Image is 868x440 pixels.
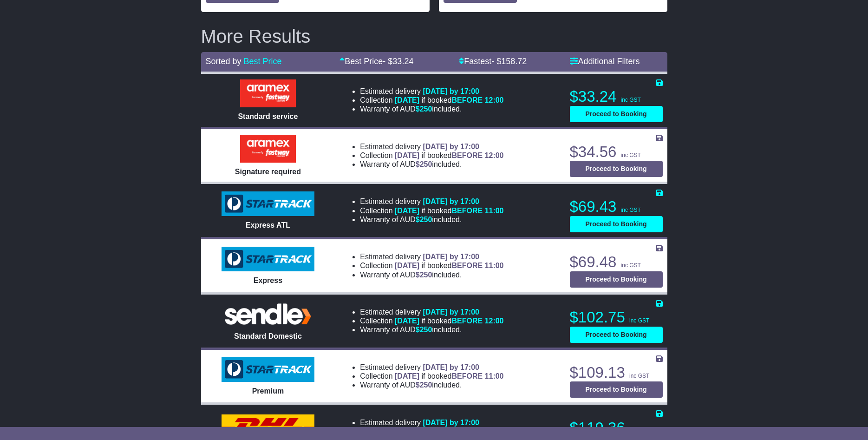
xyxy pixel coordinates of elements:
span: 11:00 [485,262,504,269]
span: Standard service [238,112,298,120]
li: Estimated delivery [360,142,503,151]
span: $ [416,326,432,334]
li: Warranty of AUD included. [360,105,503,113]
span: BEFORE [451,151,483,159]
span: $ [416,271,432,279]
span: 12:00 [485,96,504,104]
span: Sorted by [206,57,241,66]
img: StarTrack: Premium [222,357,314,382]
li: Warranty of AUD included. [360,160,503,169]
li: Collection [360,261,503,270]
span: inc GST [621,262,641,269]
span: 250 [420,381,432,389]
h2: More Results [201,26,667,46]
p: $69.43 [570,197,663,216]
span: 12:00 [485,151,504,159]
li: Estimated delivery [360,87,503,96]
li: Estimated delivery [360,252,503,261]
li: Warranty of AUD included. [360,325,503,334]
span: 250 [420,216,432,223]
a: Additional Filters [570,57,640,66]
a: Best Price [244,57,282,66]
span: [DATE] by 17:00 [423,197,479,205]
p: $109.13 [570,363,663,382]
span: if booked [395,96,503,104]
span: 250 [420,326,432,334]
img: StarTrack: Express [222,247,314,272]
span: $ [416,105,432,113]
span: BEFORE [451,317,483,325]
p: $33.24 [570,87,663,106]
span: Express [254,276,282,284]
span: $ [416,381,432,389]
span: inc GST [621,97,641,103]
span: inc GST [629,317,649,324]
li: Warranty of AUD included. [360,381,503,389]
span: [DATE] by 17:00 [423,87,479,95]
span: 158.72 [501,57,527,66]
span: - $ [491,57,527,66]
span: if booked [395,262,503,269]
li: Collection [360,372,503,381]
button: Proceed to Booking [570,161,663,177]
li: Estimated delivery [360,418,503,427]
span: BEFORE [451,372,483,380]
button: Proceed to Booking [570,106,663,122]
img: Sendle: Standard Domestic [222,301,314,327]
span: 11:00 [485,207,504,215]
span: [DATE] [395,372,419,380]
img: DHL: Domestic Express [222,414,314,435]
span: Express ATL [246,221,290,229]
span: 250 [420,160,432,168]
p: $34.56 [570,143,663,161]
p: $102.75 [570,308,663,327]
span: inc GST [621,152,641,158]
a: Fastest- $158.72 [459,57,527,66]
span: [DATE] by 17:00 [423,419,479,427]
li: Estimated delivery [360,308,503,316]
span: 12:00 [485,317,504,325]
li: Collection [360,316,503,325]
span: [DATE] [395,96,419,104]
span: [DATE] [395,151,419,159]
button: Proceed to Booking [570,271,663,288]
span: [DATE] by 17:00 [423,308,479,316]
span: $ [416,216,432,223]
span: inc GST [621,207,641,213]
a: Best Price- $33.24 [339,57,413,66]
button: Proceed to Booking [570,327,663,343]
span: [DATE] by 17:00 [423,253,479,261]
span: [DATE] by 17:00 [423,363,479,371]
span: if booked [395,317,503,325]
span: BEFORE [451,207,483,215]
span: 250 [420,271,432,279]
span: Standard Domestic [234,332,302,340]
button: Proceed to Booking [570,216,663,232]
span: 11:00 [485,372,504,380]
span: if booked [395,207,503,215]
span: [DATE] [395,262,419,269]
img: Aramex: Signature required [240,135,296,163]
span: [DATE] by 17:00 [423,143,479,151]
li: Collection [360,96,503,105]
img: StarTrack: Express ATL [222,191,314,217]
li: Warranty of AUD included. [360,270,503,279]
span: 33.24 [392,57,413,66]
p: $69.48 [570,253,663,271]
span: if booked [395,372,503,380]
span: if booked [395,151,503,159]
img: Aramex: Standard service [240,79,296,107]
span: Signature required [235,168,301,176]
span: - $ [383,57,413,66]
span: 250 [420,105,432,113]
p: $119.36 [570,419,663,437]
li: Collection [360,151,503,160]
span: inc GST [629,373,649,379]
li: Estimated delivery [360,197,503,206]
span: Premium [252,387,284,395]
span: BEFORE [451,262,483,269]
span: $ [416,160,432,168]
span: [DATE] [395,207,419,215]
span: [DATE] [395,317,419,325]
button: Proceed to Booking [570,381,663,398]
